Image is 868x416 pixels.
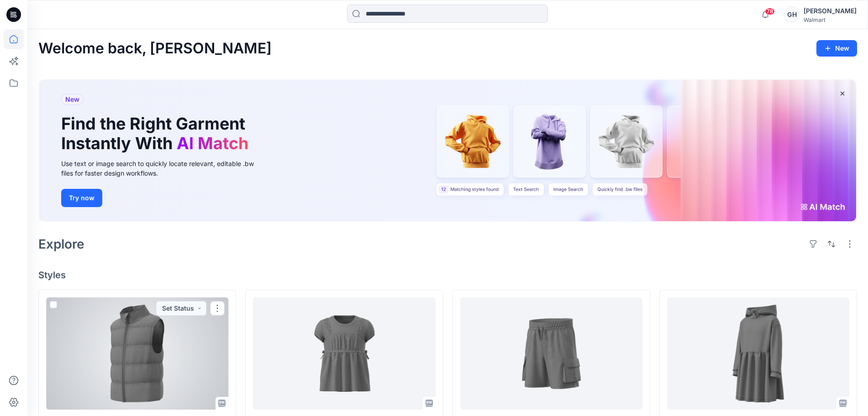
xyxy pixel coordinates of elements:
a: Reversible Fur Vest [46,297,228,410]
div: [PERSON_NAME] [804,5,857,16]
h1: Find the Right Garment Instantly With [61,114,253,153]
h2: Explore [38,237,84,251]
h4: Styles [38,270,857,281]
span: AI Match [177,133,248,153]
a: Fashion Rack Twofer Tee and Tank [253,297,435,410]
div: Use text or image search to quickly locate relevant, editable .bw files for faster design workflows. [61,159,267,178]
a: Halloween Fleece Dress [667,297,849,410]
div: Walmart [804,16,857,23]
span: New [65,94,79,105]
div: GH [784,6,800,23]
h2: Welcome back, [PERSON_NAME] [38,40,272,57]
a: Halloween Shorts [460,297,642,410]
span: 78 [765,8,775,15]
button: New [816,40,857,57]
button: Try now [61,189,102,207]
